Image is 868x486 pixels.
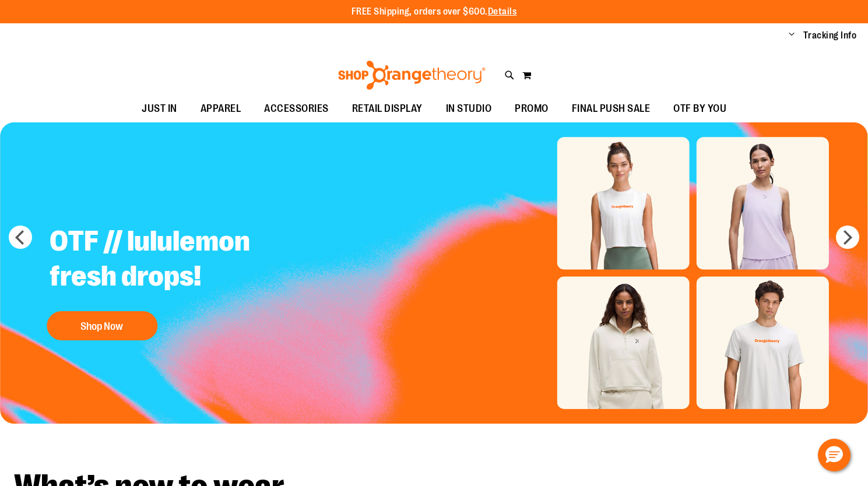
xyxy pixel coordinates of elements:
button: prev [9,226,32,249]
a: JUST IN [130,96,189,122]
button: Hello, have a question? Let’s chat. [818,439,851,471]
a: FINAL PUSH SALE [560,96,662,122]
a: APPAREL [189,96,253,122]
span: PROMO [515,96,549,122]
button: Shop Now [47,311,157,340]
a: OTF BY YOU [662,96,738,122]
a: Details [488,6,517,17]
h2: OTF // lululemon fresh drops! [41,215,331,305]
a: Tracking Info [803,29,857,42]
p: FREE Shipping, orders over $600. [352,5,517,19]
span: APPAREL [201,96,241,122]
span: JUST IN [142,96,177,122]
span: FINAL PUSH SALE [572,96,651,122]
a: OTF // lululemon fresh drops! Shop Now [41,215,331,346]
img: Shop Orangetheory [336,61,487,90]
a: IN STUDIO [434,96,504,122]
a: PROMO [503,96,560,122]
button: next [836,226,859,249]
button: Account menu [789,30,795,41]
span: RETAIL DISPLAY [352,96,423,122]
a: ACCESSORIES [252,96,340,122]
a: RETAIL DISPLAY [340,96,434,122]
span: IN STUDIO [446,96,492,122]
span: ACCESSORIES [264,96,329,122]
span: OTF BY YOU [673,96,726,122]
